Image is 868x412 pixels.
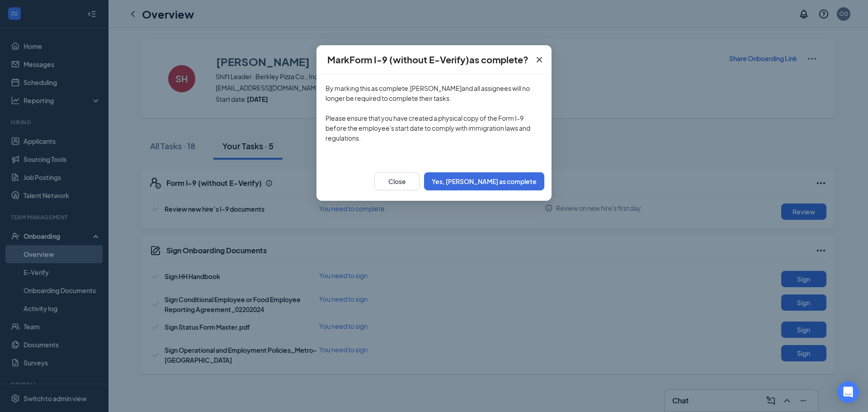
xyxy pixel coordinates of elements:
[424,172,544,190] button: Yes, [PERSON_NAME] as complete
[374,172,420,190] button: Close
[837,381,859,403] div: Open Intercom Messenger
[327,53,528,66] h4: Mark Form I-9 (without E-Verify) as complete?
[325,84,530,142] span: By marking this as complete, [PERSON_NAME] and all assignees will no longer be required to comple...
[527,45,552,74] button: Close
[534,54,545,65] svg: Cross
